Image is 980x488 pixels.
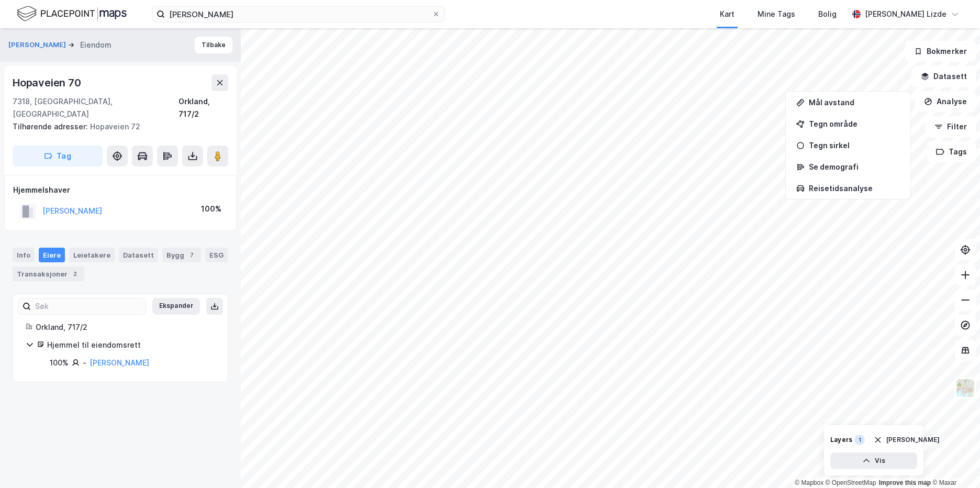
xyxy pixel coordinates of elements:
div: 100% [50,357,69,369]
div: Hopaveien 70 [13,74,83,91]
div: 1 [854,435,865,445]
div: Bolig [818,8,837,20]
button: [PERSON_NAME] [867,431,946,448]
input: Søk på adresse, matrikkel, gårdeiere, leietakere eller personer [165,6,432,22]
div: - [83,357,86,369]
button: [PERSON_NAME] [8,40,68,50]
a: [PERSON_NAME] [90,358,149,367]
button: Tags [927,141,976,162]
div: Eiere [39,248,65,262]
div: Layers [830,436,852,444]
div: Bygg [162,248,201,262]
button: Datasett [912,66,976,87]
button: Vis [830,452,917,469]
button: Filter [926,116,976,137]
div: Kart [720,8,734,20]
div: 2 [70,269,80,279]
div: Orkland, 717/2 [179,95,228,120]
div: Tegn område [809,119,900,128]
div: 7 [186,250,197,260]
div: 7318, [GEOGRAPHIC_DATA], [GEOGRAPHIC_DATA] [13,95,179,120]
div: Kontrollprogram for chat [928,438,980,488]
div: Info [13,248,35,262]
button: Analyse [915,91,976,112]
button: Tilbake [195,37,232,53]
div: Datasett [119,248,158,262]
button: Ekspander [152,298,200,315]
div: Leietakere [69,248,115,262]
div: Tegn sirkel [809,141,900,150]
div: [PERSON_NAME] Lizde [865,8,946,20]
div: ESG [205,248,228,262]
div: Orkland, 717/2 [36,321,215,334]
div: Se demografi [809,162,900,171]
a: Mapbox [795,479,823,486]
button: Bokmerker [905,41,976,62]
div: Hjemmel til eiendomsrett [47,339,215,351]
a: Improve this map [879,479,931,486]
a: OpenStreetMap [826,479,876,486]
div: Hopaveien 72 [13,120,220,133]
div: Mine Tags [758,8,795,20]
div: Reisetidsanalyse [809,184,900,193]
span: Tilhørende adresser: [13,122,90,131]
div: Hjemmelshaver [13,184,228,196]
input: Søk [31,298,146,314]
button: Tag [13,146,103,167]
iframe: Chat Widget [928,438,980,488]
div: Transaksjoner [13,267,84,281]
div: 100% [201,203,221,215]
div: Mål avstand [809,98,900,107]
div: Eiendom [80,39,112,51]
img: Z [955,378,975,398]
img: logo.f888ab2527a4732fd821a326f86c7f29.svg [17,5,127,23]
